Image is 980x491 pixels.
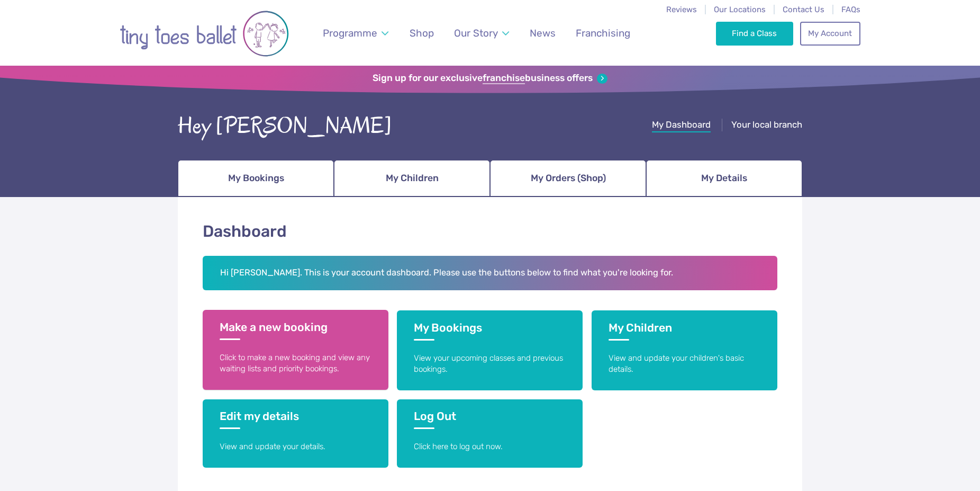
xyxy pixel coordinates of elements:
[178,110,392,142] div: Hey [PERSON_NAME]
[800,22,860,45] a: My Account
[397,310,583,390] a: My Bookings View your upcoming classes and previous bookings.
[592,310,777,390] a: My Children View and update your children's basic details.
[334,160,490,197] a: My Children
[576,27,630,39] span: Franchising
[220,441,371,452] p: View and update your details.
[666,5,697,14] a: Reviews
[609,353,760,376] p: View and update your children's basic details.
[178,160,334,197] a: My Bookings
[203,256,777,291] h2: Hi [PERSON_NAME]. This is your account dashboard. Please use the buttons below to find what you'r...
[220,352,371,375] p: Click to make a new booking and view any waiting lists and priority bookings.
[414,441,566,452] p: Click here to log out now.
[414,321,566,341] h3: My Bookings
[405,21,439,46] a: Shop
[646,160,802,197] a: My Details
[731,119,802,130] span: Your local branch
[841,5,860,14] a: FAQs
[454,27,498,39] span: Our Story
[203,310,388,390] a: Make a new booking Click to make a new booking and view any waiting lists and priority bookings.
[220,409,371,429] h3: Edit my details
[701,169,747,188] span: My Details
[449,21,514,46] a: Our Story
[228,169,284,188] span: My Bookings
[203,399,388,468] a: Edit my details View and update your details.
[373,73,607,84] a: Sign up for our exclusivefranchisebusiness offers
[731,119,802,132] a: Your local branch
[571,21,636,46] a: Franchising
[203,220,777,243] h1: Dashboard
[524,21,560,46] a: News
[397,399,583,468] a: Log Out Click here to log out now.
[318,21,394,46] a: Programme
[530,27,556,39] span: News
[120,7,289,60] img: tiny toes ballet
[490,160,646,197] a: My Orders (Shop)
[414,409,566,429] h3: Log Out
[323,27,377,39] span: Programme
[609,321,760,341] h3: My Children
[483,73,525,84] strong: franchise
[783,5,824,14] a: Contact Us
[414,353,566,376] p: View your upcoming classes and previous bookings.
[386,169,439,188] span: My Children
[220,320,371,340] h3: Make a new booking
[531,169,606,188] span: My Orders (Shop)
[714,5,766,14] a: Our Locations
[716,22,794,45] a: Find a Class
[410,27,434,39] span: Shop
